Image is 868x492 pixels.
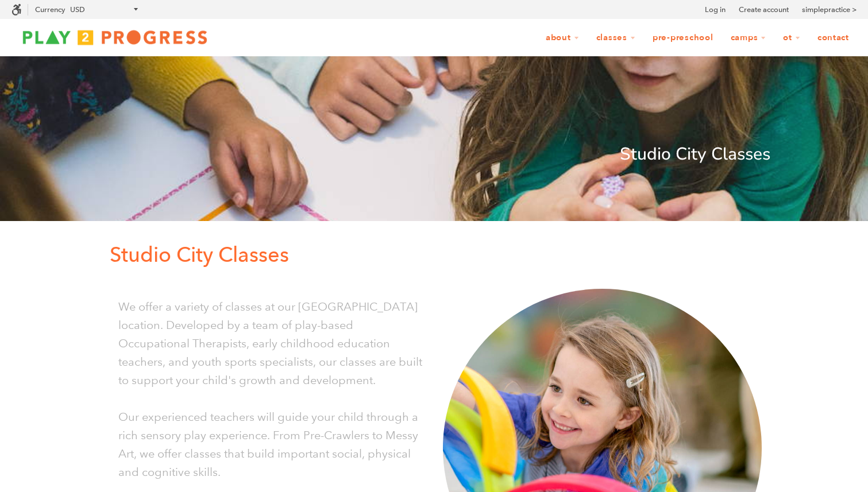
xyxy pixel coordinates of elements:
a: Create account [739,4,789,16]
p: Studio City Classes [110,238,770,272]
label: Currency [35,5,65,14]
a: OT [776,27,808,49]
a: Pre-Preschool [645,27,721,49]
p: Studio City Classes [98,141,770,168]
img: Play2Progress logo [11,26,218,49]
p: We offer a variety of classes at our [GEOGRAPHIC_DATA] location. Developed by a team of play-base... [118,297,426,389]
a: Log in [705,4,726,16]
a: simplepractice > [802,4,857,16]
p: Our experienced teachers will guide your child through a rich sensory play experience. From Pre-C... [118,408,426,481]
a: Contact [810,27,857,49]
a: Classes [589,27,643,49]
a: Camps [723,27,774,49]
a: About [538,27,587,49]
